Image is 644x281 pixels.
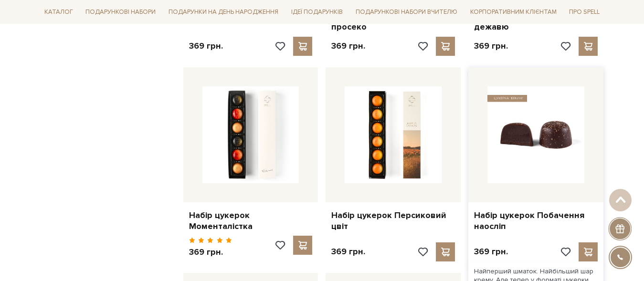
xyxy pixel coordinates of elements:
a: Набір цукерок Персиковий цвіт [331,210,455,232]
p: 369 грн. [331,246,365,257]
img: Набір цукерок Побачення наосліп [487,86,584,183]
p: 369 грн. [189,41,223,52]
a: Про Spell [565,5,603,20]
a: Корпоративним клієнтам [466,5,560,20]
p: 369 грн. [331,41,365,52]
a: Подарунки на День народження [165,5,282,20]
p: 369 грн. [474,41,508,52]
a: Набір цукерок Побачення наосліп [474,210,598,232]
p: 369 грн. [474,246,508,257]
a: Подарункові набори [82,5,159,20]
a: Ідеї подарунків [287,5,347,20]
a: Набір цукерок Моменталістка [189,210,313,232]
p: 369 грн. [189,247,232,258]
a: Подарункові набори Вчителю [352,4,461,20]
a: Каталог [41,5,77,20]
